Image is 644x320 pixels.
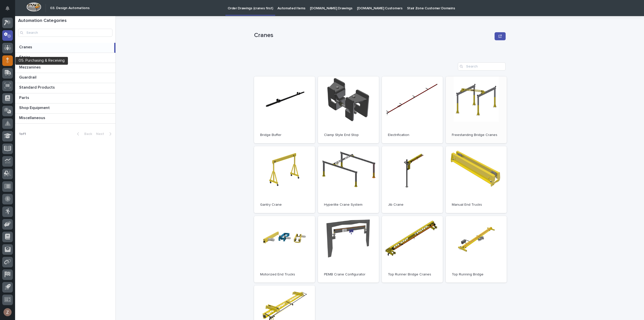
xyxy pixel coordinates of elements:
[260,133,309,137] p: Bridge Buffer
[19,64,42,70] p: Mezzanines
[18,18,112,24] h1: Automation Categories
[382,77,443,143] a: Electrification
[254,32,493,39] p: Cranes
[96,132,107,136] span: Next
[15,114,115,124] a: MiscellaneousMiscellaneous
[15,73,115,83] a: GuardrailGuardrail
[452,203,501,207] p: Manual End Trucks
[94,132,115,136] button: Next
[324,133,373,137] p: Clamp Style End Stop
[388,203,437,207] p: Jib Crane
[15,128,30,140] p: 1 of 1
[388,272,437,277] p: Top Runner Bridge Cranes
[19,115,46,120] p: Miscellaneous
[260,272,309,277] p: Motorized End Trucks
[73,132,94,136] button: Back
[26,2,41,12] img: Workspace Logo
[6,6,13,14] div: Notifications
[446,146,507,213] a: Manual End Trucks
[452,133,501,137] p: Freestanding Bridge Cranes
[318,146,379,213] a: Hyperlite Crane System
[19,94,30,100] p: Parts
[254,146,315,213] a: Gantry Crane
[19,104,51,110] p: Shop Equipment
[318,77,379,143] a: Clamp Style End Stop
[15,83,115,93] a: Standard ProductsStandard Products
[19,74,37,80] p: Guardrail
[318,216,379,283] a: PEMB Crane Configurator
[50,6,90,10] h2: 03. Design Automations
[382,216,443,283] a: Top Runner Bridge Cranes
[81,132,92,136] span: Back
[452,272,501,277] p: Top Running Bridge
[19,54,31,60] p: Stairs
[19,84,56,90] p: Standard Products
[2,307,13,317] button: users-avatar
[324,203,373,207] p: Hyperlite Crane System
[260,203,309,207] p: Gantry Crane
[382,146,443,213] a: Jib Crane
[15,43,115,53] a: CranesCranes
[15,103,115,114] a: Shop EquipmentShop Equipment
[15,63,115,73] a: MezzaninesMezzanines
[18,29,112,37] input: Search
[15,53,115,63] a: StairsStairs
[2,3,13,14] button: Notifications
[446,77,507,143] a: Freestanding Bridge Cranes
[324,272,373,277] p: PEMB Crane Configurator
[19,44,33,50] p: Cranes
[446,216,507,283] a: Top Running Bridge
[458,62,506,70] input: Search
[254,77,315,143] a: Bridge Buffer
[254,216,315,283] a: Motorized End Trucks
[15,93,115,103] a: PartsParts
[388,133,437,137] p: Electrification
